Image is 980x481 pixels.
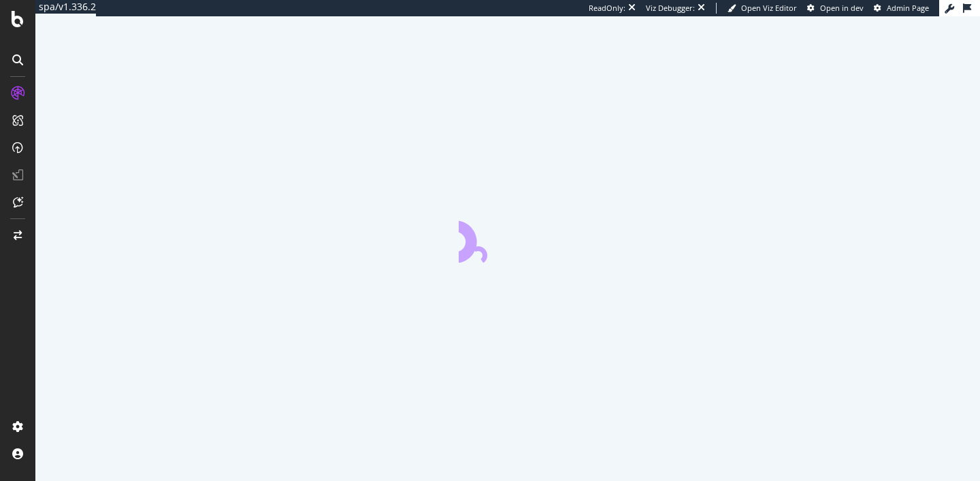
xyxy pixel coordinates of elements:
span: Open in dev [820,3,864,13]
div: animation [459,214,557,263]
div: ReadOnly: [589,3,625,14]
span: Open Viz Editor [741,3,797,13]
a: Admin Page [874,3,929,14]
span: Admin Page [887,3,929,13]
a: Open Viz Editor [728,3,797,14]
a: Open in dev [807,3,864,14]
div: Viz Debugger: [646,3,695,14]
